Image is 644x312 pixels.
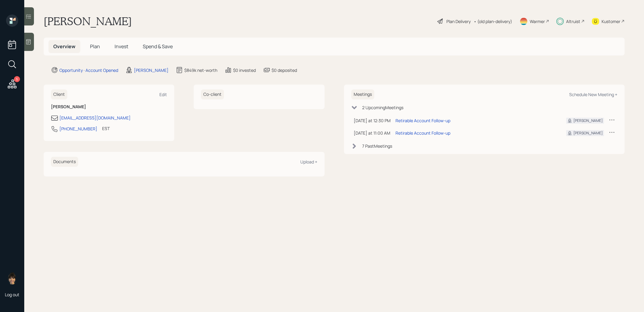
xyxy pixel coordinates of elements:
div: EST [102,125,110,132]
h6: Client [51,89,67,99]
h6: Meetings [351,89,374,99]
div: Log out [5,292,19,297]
div: 7 Past Meeting s [362,143,392,149]
h1: [PERSON_NAME] [44,15,132,28]
div: Upload + [300,159,317,165]
span: Invest [115,43,128,50]
h6: [PERSON_NAME] [51,104,167,109]
div: Edit [159,92,167,97]
div: [DATE] at 11:00 AM [354,130,391,136]
span: Spend & Save [143,43,173,50]
div: [PERSON_NAME] [573,118,603,123]
div: [PERSON_NAME] [134,67,169,73]
div: [PERSON_NAME] [573,130,603,136]
div: $0 deposited [272,67,297,73]
div: Schedule New Meeting + [569,92,617,97]
div: $0 invested [233,67,256,73]
div: $849k net-worth [184,67,217,73]
div: Plan Delivery [446,18,471,25]
div: Retirable Account Follow-up [395,117,450,124]
div: Opportunity · Account Opened [59,67,118,73]
img: treva-nostdahl-headshot.png [6,272,18,284]
div: 5 [14,76,20,82]
div: Altruist [566,18,580,25]
div: [PHONE_NUMBER] [59,126,97,132]
div: [DATE] at 12:30 PM [354,117,391,124]
div: Kustomer [602,18,620,25]
div: • (old plan-delivery) [474,18,512,25]
span: Plan [90,43,100,50]
div: 2 Upcoming Meeting s [362,104,403,111]
h6: Co-client [201,89,224,99]
span: Overview [53,43,75,50]
h6: Documents [51,157,78,167]
div: Retirable Account Follow-up [395,130,450,136]
div: Warmer [530,18,545,25]
div: [EMAIL_ADDRESS][DOMAIN_NAME] [59,115,131,121]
